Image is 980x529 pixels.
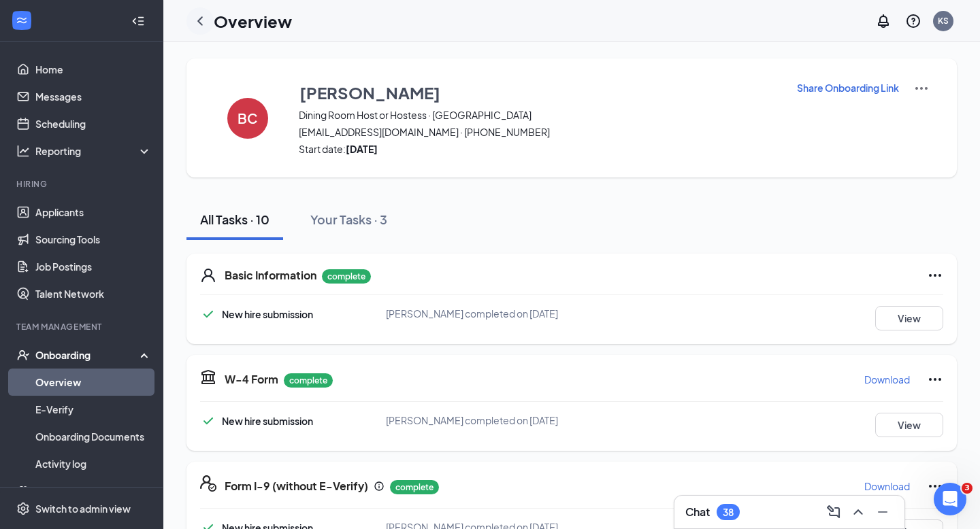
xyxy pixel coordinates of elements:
p: complete [284,373,333,388]
button: ComposeMessage [823,501,845,523]
a: Applicants [35,199,152,226]
button: [PERSON_NAME] [299,80,779,105]
h3: Chat [685,505,710,519]
svg: TaxGovernmentIcon [200,369,216,385]
button: Share Onboarding Link [796,80,900,95]
button: Download [864,369,911,390]
svg: Checkmark [200,413,216,429]
a: Overview [35,369,152,396]
a: Onboarding Documents [35,423,152,450]
svg: Notifications [875,13,892,29]
svg: WorkstreamLogo [15,14,29,27]
div: 38 [723,507,734,518]
span: Dining Room Host or Hostess · [GEOGRAPHIC_DATA] [299,108,779,122]
button: View [875,306,943,330]
h4: BC [238,114,258,123]
button: BC [214,80,282,156]
h5: W-4 Form [225,372,278,387]
div: Onboarding [35,348,140,362]
a: Home [35,56,152,83]
span: New hire submission [222,308,313,320]
span: [PERSON_NAME] completed on [DATE] [386,307,558,320]
h1: Overview [214,10,292,33]
iframe: Intercom live chat [934,483,966,515]
svg: Collapse [131,14,145,28]
a: Talent Network [35,280,152,307]
button: Download [864,475,911,497]
div: All Tasks · 10 [200,211,269,228]
svg: Ellipses [927,478,943,494]
svg: QuestionInfo [905,13,921,29]
svg: Info [374,481,385,492]
div: Reporting [35,144,152,158]
svg: ComposeMessage [826,504,842,520]
svg: Settings [16,502,30,515]
span: Start date: [299,142,779,156]
svg: User [200,267,216,284]
div: Hiring [16,178,149,190]
p: complete [322,269,371,284]
p: Download [864,373,910,386]
svg: Checkmark [200,306,216,322]
a: Job Postings [35,253,152,280]
div: Your Tasks · 3 [310,211,387,228]
a: E-Verify [35,396,152,423]
p: Share Onboarding Link [797,81,899,95]
svg: FormI9EVerifyIcon [200,475,216,492]
a: Scheduling [35,110,152,137]
a: Messages [35,83,152,110]
a: Sourcing Tools [35,226,152,253]
img: More Actions [913,80,930,97]
span: [EMAIL_ADDRESS][DOMAIN_NAME] · [PHONE_NUMBER] [299,125,779,139]
button: View [875,413,943,437]
span: 3 [962,483,973,494]
svg: Ellipses [927,371,943,388]
div: Team Management [16,321,149,332]
p: Download [864,479,910,493]
p: complete [390,480,439,494]
svg: ChevronLeft [192,13,208,29]
div: KS [938,15,949,27]
h5: Form I-9 (without E-Verify) [225,479,368,494]
svg: Ellipses [927,267,943,284]
button: ChevronUp [847,501,869,523]
strong: [DATE] [346,143,378,155]
h5: Basic Information [225,268,316,283]
svg: Analysis [16,144,30,158]
span: New hire submission [222,415,313,427]
h3: [PERSON_NAME] [299,81,440,104]
svg: UserCheck [16,348,30,362]
button: Minimize [872,501,894,523]
a: Activity log [35,450,152,477]
svg: Minimize [875,504,891,520]
span: [PERSON_NAME] completed on [DATE] [386,414,558,426]
svg: ChevronUp [850,504,866,520]
div: Switch to admin view [35,502,131,515]
a: Team [35,477,152,505]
